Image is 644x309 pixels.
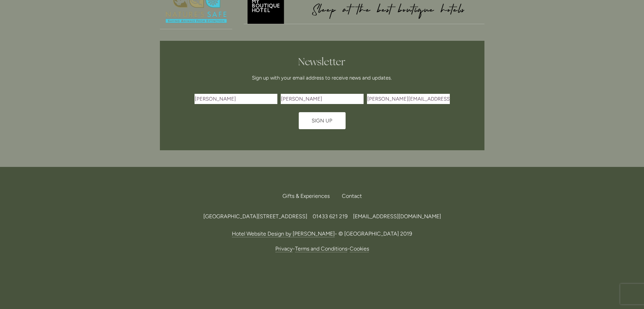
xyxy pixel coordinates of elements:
h2: Newsletter [197,56,447,68]
button: Sign Up [299,112,346,129]
input: Last Name [281,94,364,104]
p: Sign up with your email address to receive news and updates. [197,74,447,82]
span: Gifts & Experiences [282,193,330,199]
a: Terms and Conditions [295,245,347,252]
p: - - [160,244,484,253]
div: Contact [336,189,362,204]
a: [EMAIL_ADDRESS][DOMAIN_NAME] [353,213,441,220]
a: Hotel Website Design by [PERSON_NAME] [232,230,335,237]
span: [GEOGRAPHIC_DATA][STREET_ADDRESS] [203,213,307,220]
a: Gifts & Experiences [282,189,335,204]
p: - © [GEOGRAPHIC_DATA] 2019 [160,229,484,238]
span: 01433 621 219 [313,213,348,220]
a: Privacy [275,245,293,252]
input: Email Address [367,94,450,104]
span: Sign Up [312,118,332,124]
a: Cookies [350,245,369,252]
input: First Name [195,94,277,104]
